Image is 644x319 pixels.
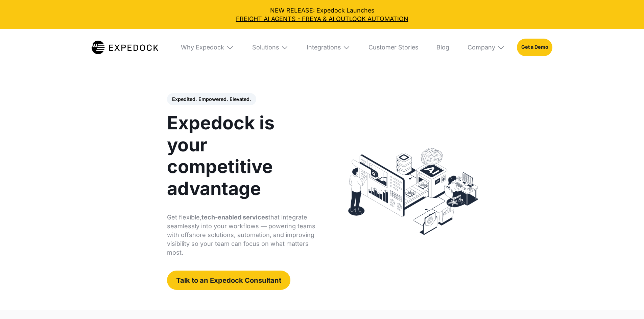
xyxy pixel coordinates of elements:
a: Talk to an Expedock Consultant [167,271,290,290]
div: Why Expedock [181,44,224,51]
div: NEW RELEASE: Expedock Launches [6,6,638,23]
h1: Expedock is your competitive advantage [167,112,317,199]
div: Solutions [246,29,294,66]
div: Why Expedock [175,29,240,66]
a: Customer Stories [362,29,424,66]
p: Get flexible, that integrate seamlessly into your workflows — powering teams with offshore soluti... [167,213,317,257]
div: Company [461,29,511,66]
div: Company [468,44,495,51]
a: FREIGHT AI AGENTS - FREYA & AI OUTLOOK AUTOMATION [6,15,638,23]
a: Get a Demo [517,39,552,56]
div: Integrations [307,44,341,51]
div: Integrations [301,29,356,66]
strong: tech-enabled services [201,214,268,221]
a: Blog [430,29,455,66]
div: Solutions [252,44,279,51]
